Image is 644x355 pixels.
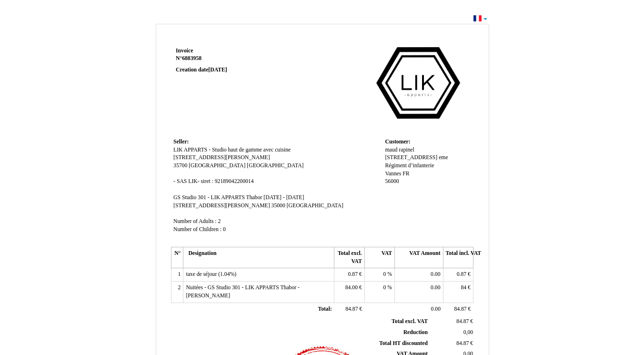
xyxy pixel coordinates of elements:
span: 84.87 [456,340,469,346]
span: [GEOGRAPHIC_DATA] [247,162,303,169]
td: € [334,268,364,282]
span: [STREET_ADDRESS][PERSON_NAME] [173,154,270,161]
strong: N° [176,55,290,62]
span: Number of Adults : [173,218,217,224]
span: [DATE] [208,67,227,73]
span: 84.87 [345,306,358,312]
span: Total HT discounted [379,340,428,346]
span: 0.87 [457,271,466,277]
span: [DATE] - [DATE] [263,194,304,201]
td: € [334,303,364,316]
span: - [173,178,175,184]
td: € [443,282,473,303]
span: 84.87 [454,306,466,312]
span: 56000 [385,178,399,184]
span: 35000 [272,203,285,209]
span: [STREET_ADDRESS][PERSON_NAME] [173,203,270,209]
th: VAT [364,247,394,268]
span: [GEOGRAPHIC_DATA] [189,162,245,169]
span: 0 [383,271,386,277]
span: 35700 [173,162,187,169]
span: [GEOGRAPHIC_DATA] [287,203,343,209]
span: 0.00 [431,284,440,291]
span: Reduction [403,329,428,335]
span: FR [402,171,409,177]
td: % [364,268,394,282]
th: Designation [183,247,334,268]
td: 1 [171,268,183,282]
span: rapinel [399,147,414,153]
th: VAT Amount [395,247,443,268]
span: 0 [383,284,386,291]
th: Total excl. VAT [334,247,364,268]
span: 0.87 [348,271,358,277]
td: € [334,282,364,303]
img: logo [365,47,471,119]
span: Total: [318,306,332,312]
td: € [443,268,473,282]
span: 6883958 [182,55,201,61]
td: € [430,338,475,349]
span: taxe de séjour (1.04%) [186,271,236,277]
span: 0.00 [431,306,441,312]
span: 84.87 [456,318,469,325]
span: Seller: [173,139,189,145]
span: Number of Children : [173,226,221,233]
span: Nuitées - GS Studio 301 - LIK APPARTS Thabor - [PERSON_NAME] [186,284,300,299]
span: SAS LIK- siret : 92189042200014 [177,178,254,184]
span: Total excl. VAT [392,318,428,325]
td: € [430,316,475,327]
span: 0.00 [431,271,440,277]
td: 2 [171,282,183,303]
th: N° [171,247,183,268]
span: Invoice [176,48,193,54]
strong: Creation date [176,67,227,73]
span: 0,00 [463,329,473,335]
span: Customer: [385,139,410,145]
td: % [364,282,394,303]
span: 0 [223,226,226,233]
span: 2 [218,218,221,224]
span: LIK APPARTS - Studio haut de gamme avec cuisine [173,147,291,153]
td: € [443,303,473,316]
span: 84.00 [345,284,358,291]
span: GS Studio 301 - LIK APPARTS Thabor [173,194,262,201]
span: 84 [461,284,466,291]
th: Total incl. VAT [443,247,473,268]
span: maud [385,147,397,153]
span: [STREET_ADDRESS] eme Régiment d’infanterie [385,154,448,169]
span: Vannes [385,171,401,177]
